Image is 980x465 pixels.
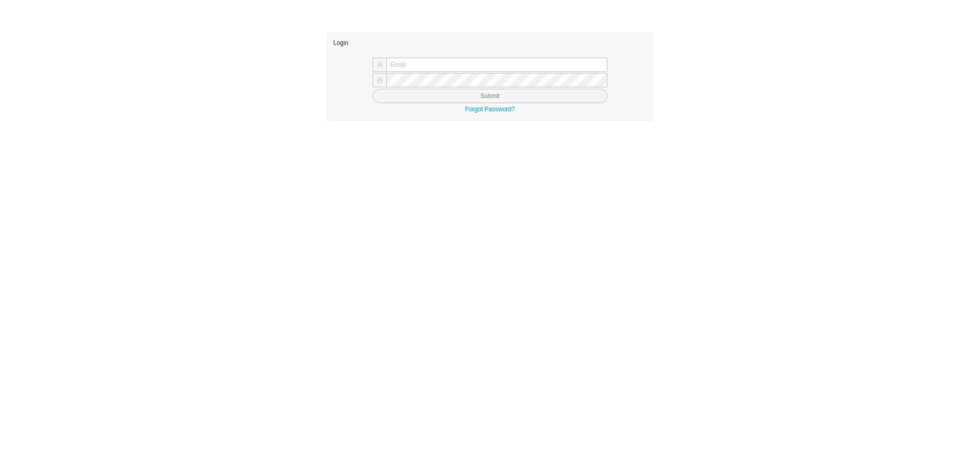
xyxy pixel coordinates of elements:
[377,77,383,83] span: lock
[373,89,607,103] button: Submit
[386,58,607,72] input: Email
[333,33,647,52] div: Login
[377,62,383,68] span: user
[465,106,514,113] a: Forgot Password?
